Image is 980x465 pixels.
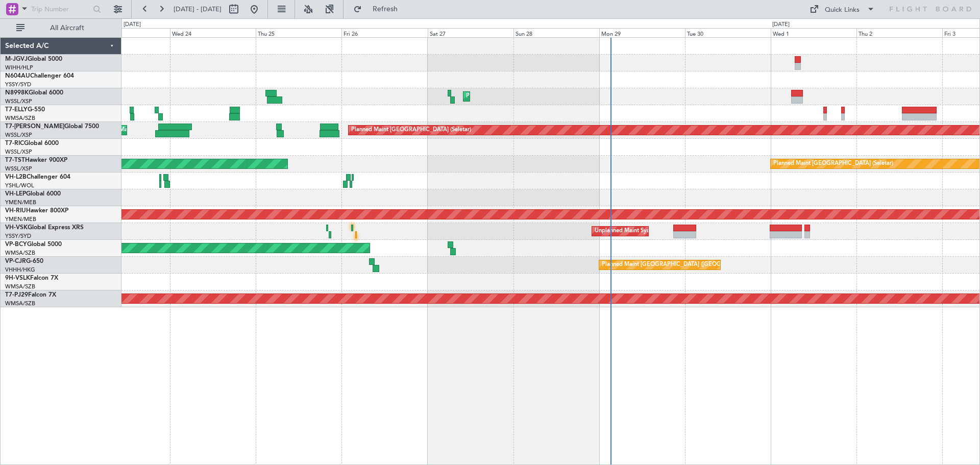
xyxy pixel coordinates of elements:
[5,131,32,139] a: WSSL/XSP
[11,20,111,36] button: All Aircraft
[5,90,63,96] a: N8998KGlobal 6000
[595,224,720,239] div: Unplanned Maint Sydney ([PERSON_NAME] Intl)
[5,241,62,248] a: VP-BCYGlobal 5000
[349,1,410,17] button: Refresh
[5,258,26,264] span: VP-CJR
[5,140,24,146] span: T7-RIC
[5,174,70,180] a: VH-L2BChallenger 604
[428,28,513,37] div: Sat 27
[5,182,34,189] a: YSHL/WOL
[5,64,33,71] a: WIHH/HLP
[5,199,36,206] a: YMEN/MEB
[5,292,28,298] span: T7-PJ29
[170,28,256,37] div: Wed 24
[5,191,26,197] span: VH-LEP
[5,157,67,163] a: T7-TSTHawker 900XP
[5,275,58,281] a: 9H-VSLKFalcon 7X
[364,6,407,13] span: Refresh
[5,275,30,281] span: 9H-VSLK
[466,89,636,104] div: Planned Maint [GEOGRAPHIC_DATA] ([GEOGRAPHIC_DATA] Intl)
[256,28,341,37] div: Thu 25
[5,249,35,257] a: WMSA/SZB
[5,107,28,113] span: T7-ELLY
[5,266,35,274] a: VHHH/HKG
[5,208,68,214] a: VH-RIUHawker 800XP
[5,191,61,197] a: VH-LEPGlobal 6000
[5,292,56,298] a: T7-PJ29Falcon 7X
[825,5,860,15] div: Quick Links
[5,232,31,240] a: YSSY/SYD
[773,156,893,172] div: Planned Maint [GEOGRAPHIC_DATA] (Seletar)
[5,56,62,62] a: M-JGVJGlobal 5000
[5,107,45,113] a: T7-ELLYG-550
[174,5,222,14] span: [DATE] - [DATE]
[5,97,32,105] a: WSSL/XSP
[5,225,28,231] span: VH-VSK
[341,28,427,37] div: Fri 26
[602,257,772,273] div: Planned Maint [GEOGRAPHIC_DATA] ([GEOGRAPHIC_DATA] Intl)
[5,81,31,88] a: YSSY/SYD
[5,241,27,248] span: VP-BCY
[5,140,59,146] a: T7-RICGlobal 6000
[124,20,141,29] div: [DATE]
[5,174,27,180] span: VH-L2B
[5,73,30,79] span: N604AU
[685,28,771,37] div: Tue 30
[5,165,32,173] a: WSSL/XSP
[27,25,108,32] span: All Aircraft
[856,28,942,37] div: Thu 2
[513,28,599,37] div: Sun 28
[5,148,32,156] a: WSSL/XSP
[5,300,35,307] a: WMSA/SZB
[5,215,36,223] a: YMEN/MEB
[5,208,26,214] span: VH-RIU
[5,114,35,122] a: WMSA/SZB
[804,1,880,17] button: Quick Links
[351,123,471,138] div: Planned Maint [GEOGRAPHIC_DATA] (Seletar)
[771,28,856,37] div: Wed 1
[5,56,28,62] span: M-JGVJ
[84,28,170,37] div: Tue 23
[5,258,43,264] a: VP-CJRG-650
[5,90,29,96] span: N8998K
[5,283,35,290] a: WMSA/SZB
[5,73,74,79] a: N604AUChallenger 604
[772,20,790,29] div: [DATE]
[599,28,685,37] div: Mon 29
[5,124,64,130] span: T7-[PERSON_NAME]
[31,2,90,17] input: Trip Number
[5,157,25,163] span: T7-TST
[5,225,84,231] a: VH-VSKGlobal Express XRS
[5,124,99,130] a: T7-[PERSON_NAME]Global 7500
